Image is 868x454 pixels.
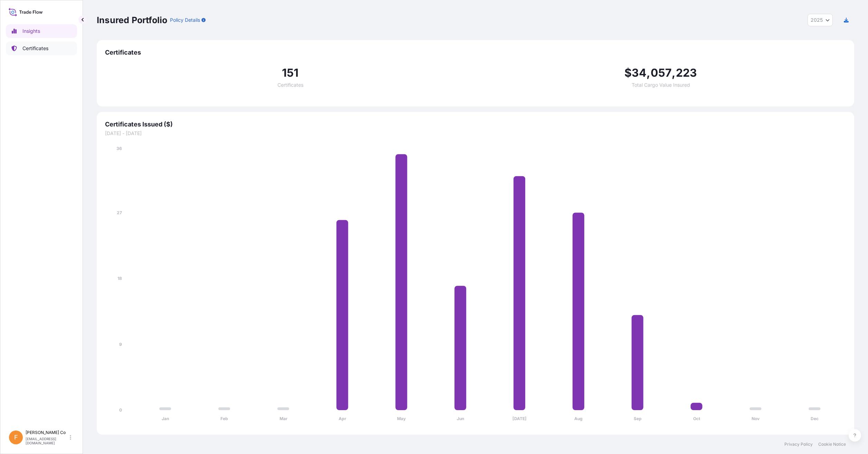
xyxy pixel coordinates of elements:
[105,130,846,137] span: [DATE] - [DATE]
[512,416,527,421] tspan: [DATE]
[752,416,760,421] tspan: Nov
[574,416,583,421] tspan: Aug
[105,48,846,57] span: Certificates
[811,17,823,23] span: 2025
[6,24,77,38] a: Insights
[117,276,122,281] tspan: 18
[26,437,68,445] p: [EMAIL_ADDRESS][DOMAIN_NAME]
[339,416,346,421] tspan: Apr
[105,120,846,129] span: Certificates Issued ($)
[22,45,48,52] p: Certificates
[220,416,228,421] tspan: Feb
[6,41,77,55] a: Certificates
[457,416,464,421] tspan: Jun
[282,67,299,78] span: 151
[624,67,632,78] span: $
[14,434,18,441] span: F
[784,442,813,447] a: Privacy Policy
[651,67,672,78] span: 057
[116,146,122,151] tspan: 36
[162,416,169,421] tspan: Jan
[647,67,650,78] span: ,
[170,17,200,23] p: Policy Details
[693,416,700,421] tspan: Oct
[632,83,690,87] span: Total Cargo Value Insured
[117,210,122,215] tspan: 27
[26,430,68,435] p: [PERSON_NAME] Co
[97,15,167,26] p: Insured Portfolio
[632,67,647,78] span: 34
[22,28,40,35] p: Insights
[397,416,406,421] tspan: May
[811,416,819,421] tspan: Dec
[672,67,676,78] span: ,
[280,416,287,421] tspan: Mar
[634,416,642,421] tspan: Sep
[808,14,833,26] button: Year Selector
[818,442,846,447] a: Cookie Notice
[676,67,697,78] span: 223
[119,342,122,347] tspan: 9
[119,407,122,413] tspan: 0
[277,83,303,87] span: Certificates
